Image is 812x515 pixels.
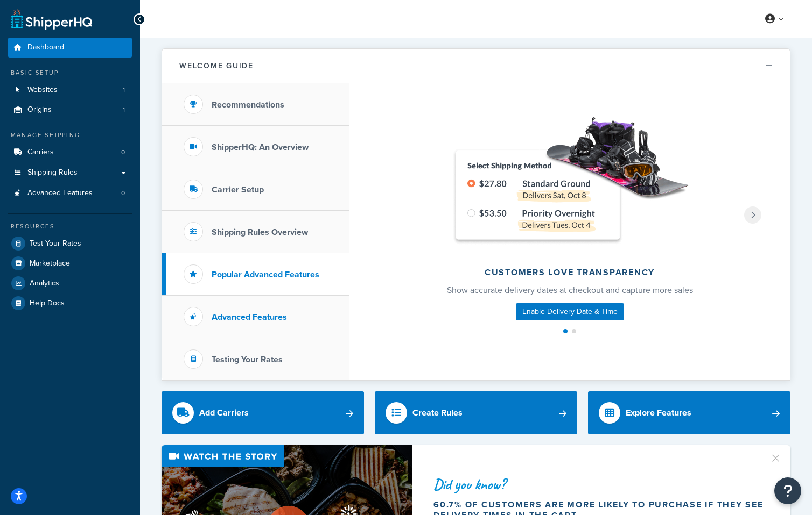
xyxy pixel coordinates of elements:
div: Manage Shipping [8,131,132,140]
a: Enable Delivery Date & Time [516,303,624,320]
h3: Testing Your Rates [212,355,283,364]
span: 0 [121,189,125,198]
span: Advanced Features [27,189,93,198]
h3: Shipping Rules Overview [212,227,308,237]
div: Explore Features [626,405,691,420]
img: Customers love transparency [449,110,691,245]
div: Did you know? [433,477,764,492]
div: Create Rules [412,405,463,420]
h3: ShipperHQ: An Overview [212,142,309,152]
span: 1 [123,85,125,95]
a: Help Docs [8,294,132,313]
h3: Popular Advanced Features [212,270,319,280]
li: Advanced Features [8,183,132,203]
div: Basic Setup [8,68,132,77]
a: Shipping Rules [8,163,132,183]
h3: Advanced Features [212,312,287,322]
span: Marketplace [30,259,70,268]
span: Websites [27,85,58,95]
li: Carriers [8,142,132,162]
span: Analytics [30,279,59,288]
button: Welcome Guide [162,49,790,83]
span: Help Docs [30,299,65,308]
h2: Customers love transparency [421,268,718,277]
a: Websites1 [8,80,132,100]
button: Open Resource Center [774,477,801,504]
span: 1 [123,105,125,115]
span: Origins [27,105,52,115]
div: Resources [8,222,132,231]
a: Add Carriers [162,391,364,434]
span: Test Your Rates [30,239,81,248]
span: Carriers [27,148,54,157]
a: Dashboard [8,38,132,58]
li: Origins [8,100,132,120]
a: Marketplace [8,254,132,273]
a: Create Rules [375,391,577,434]
a: Explore Features [588,391,790,434]
a: Origins1 [8,100,132,120]
a: Advanced Features0 [8,183,132,203]
span: Shipping Rules [27,168,78,177]
h3: Recommendations [212,100,284,110]
div: Add Carriers [199,405,249,420]
span: Dashboard [27,43,64,52]
a: Carriers0 [8,142,132,162]
p: Show accurate delivery dates at checkout and capture more sales [421,283,718,298]
h2: Welcome Guide [179,62,254,70]
a: Test Your Rates [8,234,132,253]
li: Websites [8,80,132,100]
span: 0 [121,148,125,157]
h3: Carrier Setup [212,185,264,195]
a: Analytics [8,274,132,293]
